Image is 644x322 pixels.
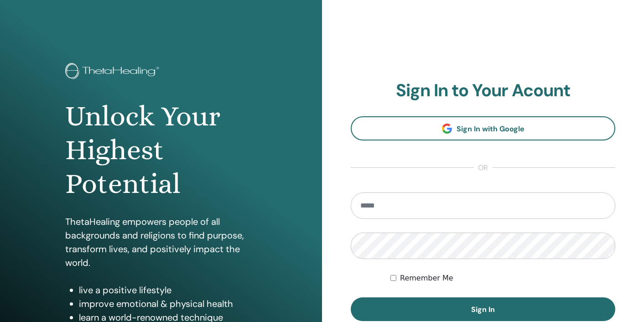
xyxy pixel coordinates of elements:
li: improve emotional & physical health [79,297,257,311]
span: Sign In [471,305,495,314]
li: live a positive lifestyle [79,283,257,297]
h2: Sign In to Your Acount [351,80,615,101]
div: Keep me authenticated indefinitely or until I manually logout [390,273,615,284]
h1: Unlock Your Highest Potential [65,99,257,201]
span: or [473,162,493,173]
button: Sign In [351,297,615,321]
label: Remember Me [400,273,453,284]
span: Sign In with Google [457,124,525,134]
p: ThetaHealing empowers people of all backgrounds and religions to find purpose, transform lives, a... [65,215,257,270]
a: Sign In with Google [351,116,615,140]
